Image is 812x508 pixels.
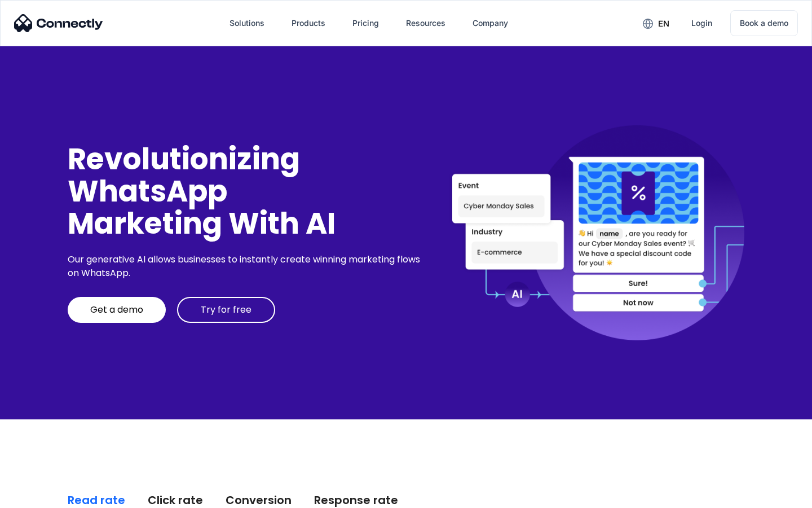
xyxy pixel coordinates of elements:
div: Login [691,15,712,31]
div: Conversion [226,492,292,508]
div: Get a demo [90,304,143,316]
div: Products [292,15,325,31]
img: Connectly Logo [14,14,103,32]
a: Login [682,10,721,37]
div: Our generative AI allows businesses to instantly create winning marketing flows on WhatsApp. [68,253,424,280]
div: Click rate [148,492,203,508]
a: Book a demo [730,10,798,36]
div: Revolutionizing WhatsApp Marketing With AI [68,143,424,240]
a: Get a demo [68,297,166,323]
div: Read rate [68,492,125,508]
a: Pricing [343,10,388,37]
div: Pricing [352,15,379,31]
div: Try for free [201,304,251,316]
div: Solutions [230,15,264,31]
div: en [658,16,669,32]
div: Response rate [314,492,398,508]
a: Try for free [177,297,275,323]
div: Resources [406,15,445,31]
div: Company [473,15,508,31]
